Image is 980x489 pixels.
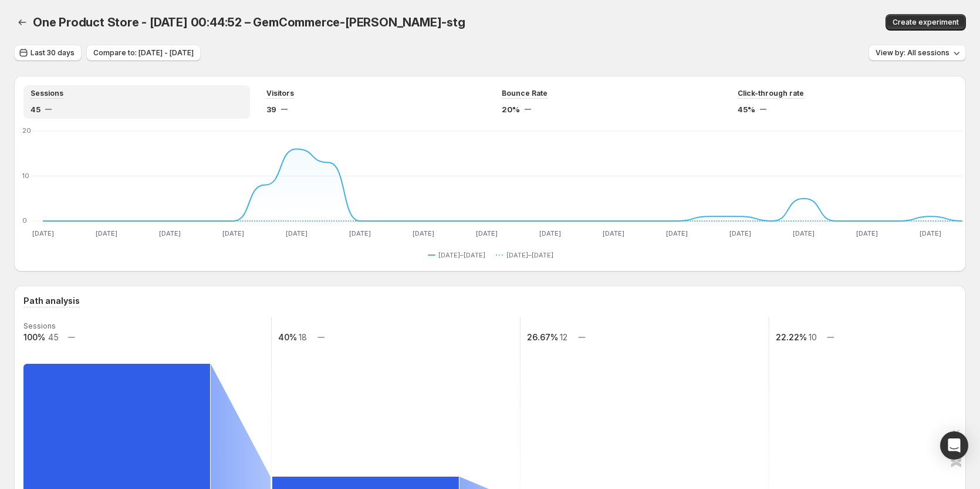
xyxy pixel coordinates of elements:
text: 45 [48,332,59,342]
button: [DATE]–[DATE] [428,248,490,262]
text: 12 [560,332,567,342]
button: Create experiment [886,14,966,31]
text: [DATE] [159,229,181,237]
span: [DATE]–[DATE] [438,250,485,260]
div: Open Intercom Messenger [940,431,968,460]
text: [DATE] [286,229,307,237]
text: Sessions [23,321,56,330]
span: View by: All sessions [876,48,949,58]
span: Sessions [31,89,63,98]
text: [DATE] [539,229,561,237]
button: Last 30 days [14,45,82,61]
text: [DATE] [603,229,624,237]
text: [DATE] [476,229,498,237]
button: Compare to: [DATE] - [DATE] [86,45,201,61]
text: [DATE] [349,229,371,237]
text: [DATE] [729,229,751,237]
span: 45 [31,103,40,115]
span: Compare to: [DATE] - [DATE] [93,48,194,58]
text: 10 [22,172,29,180]
text: 22.22% [776,332,807,342]
text: [DATE] [856,229,878,237]
text: [DATE] [96,229,117,237]
text: [DATE] [793,229,815,237]
text: 18 [299,332,307,342]
span: Visitors [266,89,294,98]
text: 26.67% [527,332,558,342]
text: 40% [278,332,297,342]
button: [DATE]–[DATE] [496,248,558,262]
h3: Path analysis [23,295,80,307]
text: 100% [23,332,45,342]
span: One Product Store - [DATE] 00:44:52 – GemCommerce-[PERSON_NAME]-stg [33,15,465,29]
text: [DATE] [32,229,54,237]
span: [DATE]–[DATE] [506,250,553,260]
button: View by: All sessions [869,45,966,61]
span: 39 [266,103,276,115]
text: [DATE] [920,229,941,237]
span: Bounce Rate [502,89,548,98]
text: [DATE] [222,229,244,237]
text: 10 [809,332,817,342]
text: 20 [22,126,31,135]
span: 20% [502,103,520,115]
span: 45% [738,103,755,115]
text: [DATE] [666,229,688,237]
span: Last 30 days [31,48,75,58]
text: [DATE] [413,229,434,237]
span: Click-through rate [738,89,804,98]
span: Create experiment [893,18,959,27]
text: 0 [22,216,27,225]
